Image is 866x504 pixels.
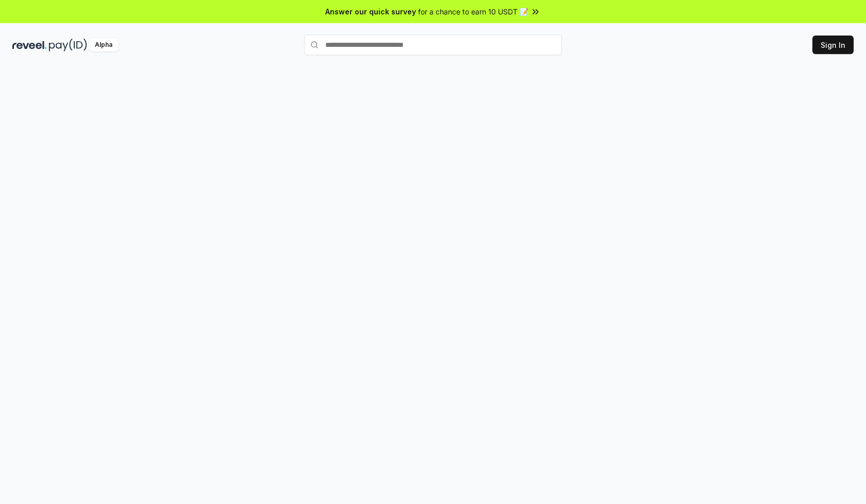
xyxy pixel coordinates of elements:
[49,39,87,51] img: pay_id
[325,6,416,17] span: Answer our quick survey
[12,39,47,51] img: reveel_dark
[812,36,854,54] button: Sign In
[418,6,528,17] span: for a chance to earn 10 USDT 📝
[89,39,118,51] div: Alpha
